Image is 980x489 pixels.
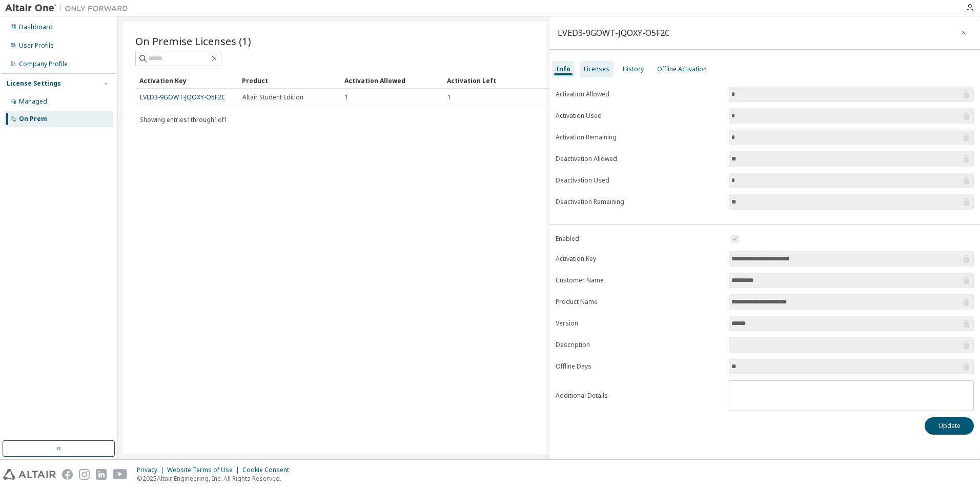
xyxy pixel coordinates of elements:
div: Licenses [584,65,609,73]
label: Product Name [556,298,723,306]
img: altair_logo.svg [3,469,56,480]
label: Deactivation Remaining [556,198,723,206]
div: Offline Activation [657,65,707,73]
label: Customer Name [556,276,723,284]
span: 1 [447,93,451,101]
span: Showing entries 1 through 1 of 1 [140,115,228,124]
div: On Prem [19,115,47,123]
img: linkedin.svg [96,469,107,480]
div: Dashboard [19,23,53,31]
label: Activation Remaining [556,133,723,141]
div: User Profile [19,42,54,50]
a: LVED3-9GOWT-JQOXY-O5F2C [140,93,226,101]
span: On Premise Licenses (1) [135,34,251,48]
div: Managed [19,97,47,106]
div: History [623,65,644,73]
label: Activation Used [556,112,723,120]
div: Website Terms of Use [167,466,242,474]
img: youtube.svg [113,469,128,480]
img: facebook.svg [62,469,73,480]
div: Info [556,65,570,73]
label: Enabled [556,235,723,243]
p: © 2025 Altair Engineering, Inc. All Rights Reserved. [137,474,295,483]
label: Additional Details [556,392,723,400]
label: Deactivation Allowed [556,155,723,163]
label: Offline Days [556,362,723,371]
div: Company Profile [19,60,68,68]
img: Altair One [5,3,133,13]
button: Update [925,417,974,435]
span: 1 [345,93,349,101]
label: Deactivation Used [556,176,723,185]
div: Cookie Consent [242,466,295,474]
label: Activation Key [556,255,723,263]
label: Description [556,341,723,349]
div: License Settings [7,79,61,88]
div: Activation Allowed [344,72,439,89]
img: instagram.svg [79,469,90,480]
div: Activation Left [447,72,541,89]
label: Activation Allowed [556,90,723,98]
div: LVED3-9GOWT-JQOXY-O5F2C [558,29,670,37]
div: Activation Key [139,72,234,89]
span: Altair Student Edition [242,93,303,101]
label: Version [556,319,723,328]
div: Privacy [137,466,167,474]
div: Product [242,72,336,89]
